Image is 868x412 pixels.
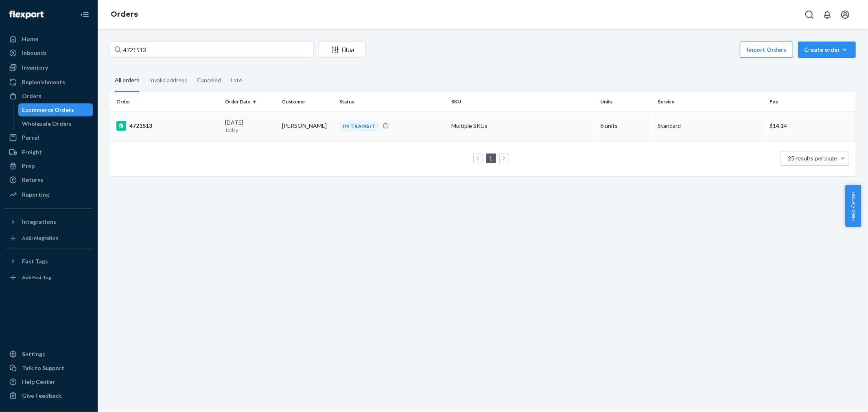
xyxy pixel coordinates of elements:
button: Open Search Box [801,7,818,23]
a: Orders [111,10,138,19]
th: SKU [448,92,597,112]
a: Replenishments [5,76,93,89]
div: Replenishments [22,78,65,86]
a: Talk to Support [5,362,93,375]
button: Help Center [845,185,861,227]
a: Freight [5,146,93,159]
input: Search orders [110,42,313,58]
button: Fast Tags [5,255,93,268]
div: Create order [804,46,850,54]
div: [DATE] [225,118,276,134]
th: Fee [766,92,856,112]
button: Give Feedback [5,389,93,402]
a: Ecommerce Orders [18,103,93,116]
td: [PERSON_NAME] [279,112,336,140]
th: Status [336,92,448,112]
img: Flexport logo [9,11,44,19]
div: Give Feedback [22,392,61,400]
a: Returns [5,173,93,186]
a: Inventory [5,61,93,74]
a: Add Integration [5,232,93,245]
a: Wholesale Orders [18,117,93,130]
th: Order Date [222,92,279,112]
div: Integrations [22,218,56,226]
div: Customer [282,98,333,105]
div: 4721513 [116,121,219,131]
a: Inbounds [5,46,93,59]
div: Inventory [22,64,48,72]
div: Canceled [197,70,221,91]
ol: breadcrumbs [104,3,144,26]
button: Import Orders [740,42,793,58]
div: Wholesale Orders [22,120,72,128]
a: Home [5,33,93,46]
div: Inbounds [22,49,47,57]
a: Add Fast Tag [5,271,93,284]
a: Prep [5,160,93,173]
td: $14.14 [766,112,856,140]
div: Parcel [22,134,39,142]
div: Add Integration [22,234,58,241]
th: Service [654,92,766,112]
td: Multiple SKUs [448,112,597,140]
td: 6 units [597,112,655,140]
div: IN TRANSIT [339,121,379,131]
div: Talk to Support [22,364,64,372]
div: Home [22,35,38,43]
button: Open notifications [819,7,835,23]
a: Parcel [5,131,93,144]
span: 25 results per page [788,155,837,162]
div: Ecommerce Orders [22,106,74,114]
div: Add Fast Tag [22,274,51,281]
div: All orders [115,70,139,92]
button: Close Navigation [77,7,93,23]
th: Order [110,92,222,112]
th: Units [597,92,655,112]
button: Integrations [5,215,93,228]
a: Page 1 is your current page [488,155,494,162]
p: Today [225,127,276,134]
a: Orders [5,90,93,103]
div: Returns [22,176,44,184]
div: Orders [22,92,42,100]
p: Standard [658,122,763,130]
button: Open account menu [837,7,853,23]
div: Help Center [22,378,55,386]
button: Create order [798,42,856,58]
div: Filter [319,46,365,54]
div: Reporting [22,191,49,199]
a: Settings [5,348,93,361]
div: Prep [22,162,35,170]
div: Invalid address [149,70,187,91]
div: Fast Tags [22,257,48,265]
div: Freight [22,148,42,156]
div: Late [231,70,242,91]
a: Reporting [5,188,93,201]
button: Filter [318,42,365,58]
a: Help Center [5,375,93,388]
div: Settings [22,350,45,358]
